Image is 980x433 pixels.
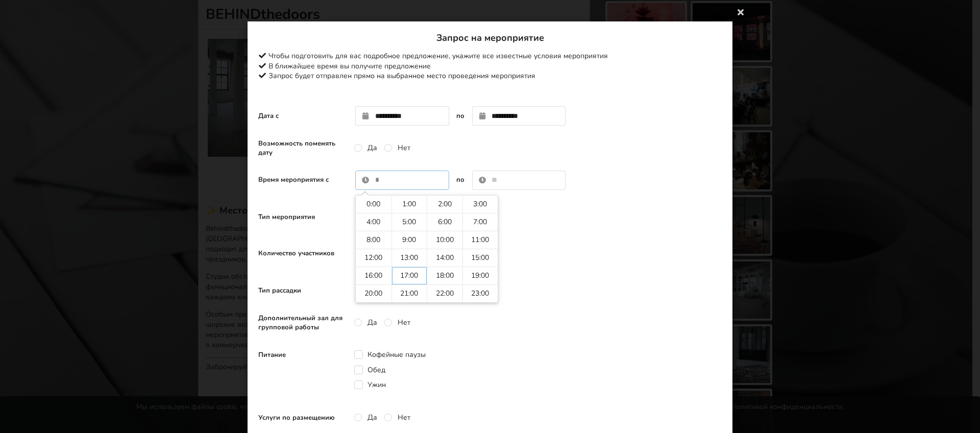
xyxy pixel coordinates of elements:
[462,267,498,284] td: 19:00
[427,196,462,213] td: 2:00
[356,196,391,213] td: 0:00
[258,139,348,157] label: Возможность поменять дату
[354,413,377,422] label: Да
[391,196,427,213] td: 1:00
[462,196,498,213] td: 3:00
[391,231,427,249] td: 9:00
[356,284,391,302] td: 20:00
[462,213,498,231] td: 7:00
[384,318,410,327] label: Нет
[391,284,427,302] td: 21:00
[427,213,462,231] td: 6:00
[427,284,462,302] td: 22:00
[462,249,498,267] td: 15:00
[258,286,348,295] label: Тип рассадки
[258,32,722,44] h3: Запрос на мероприятие
[258,413,348,422] label: Услуги по размещению
[258,314,348,332] label: Дополнительный зал для групповой работы
[462,231,498,249] td: 11:00
[354,350,426,359] label: Кофейные паузы
[427,267,462,284] td: 18:00
[354,143,377,152] label: Да
[258,249,348,258] label: Количество участников
[356,213,391,231] td: 4:00
[354,318,377,327] label: Да
[391,249,427,267] td: 13:00
[356,267,391,284] td: 16:00
[456,175,464,184] label: по
[462,284,498,302] td: 23:00
[258,212,348,222] label: Тип мероприятия
[456,111,464,121] label: по
[384,143,410,152] label: Нет
[258,350,348,359] label: Питание
[391,267,427,284] td: 17:00
[258,175,348,184] label: Время мероприятия с
[356,231,391,249] td: 8:00
[354,380,386,389] label: Ужин
[356,249,391,267] td: 12:00
[427,249,462,267] td: 14:00
[427,231,462,249] td: 10:00
[258,71,722,81] div: Запрос будет отправлен прямо на выбранное место проведения мероприятия
[258,61,722,71] div: В ближайшее время вы получите предложение
[258,111,348,121] label: Дата с
[391,213,427,231] td: 5:00
[354,366,385,374] label: Обед
[258,51,722,61] div: Чтобы подготовить для вас подробное предложение, укажите все известные условия мероприятия
[384,413,410,422] label: Нет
